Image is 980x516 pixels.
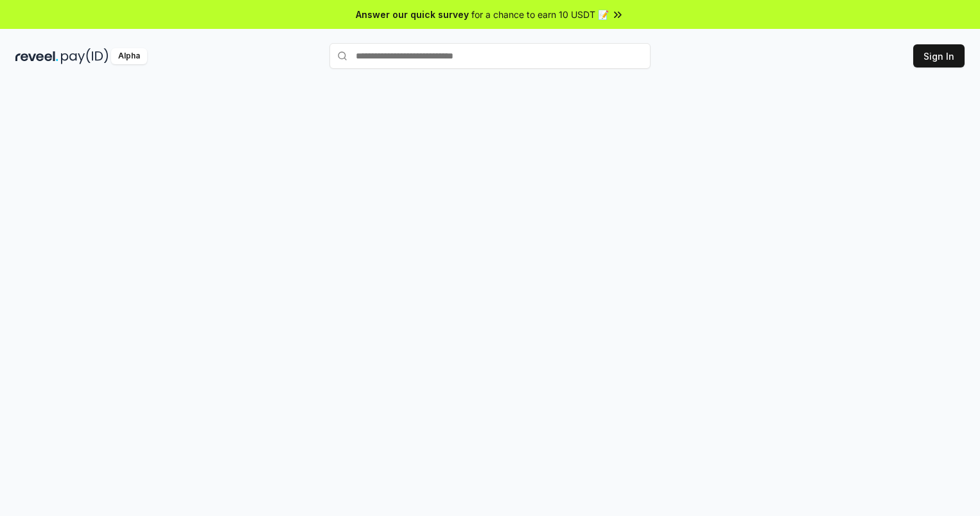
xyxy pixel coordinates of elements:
div: Alpha [111,48,147,64]
img: pay_id [61,48,109,64]
img: reveel_dark [15,48,58,64]
span: for a chance to earn 10 USDT 📝 [471,8,609,21]
span: Answer our quick survey [356,8,469,21]
button: Sign In [913,44,965,67]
